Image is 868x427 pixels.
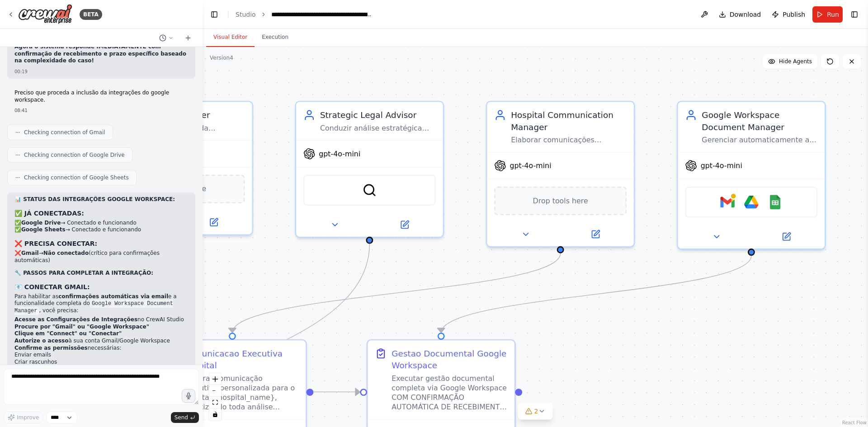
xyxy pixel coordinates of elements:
[14,293,188,315] p: Para habilitar as e a funcionalidade completa do , você precisa:
[209,373,221,420] div: React Flow controls
[392,374,507,412] div: Executar gestão documental completa via Google Workspace COM CONFIRMAÇÃO AUTOMÁTICA DE RECEBIMENT...
[313,386,360,398] g: Edge from 4e0d28cf-f26e-4acc-ba3a-f5e9d3f36067 to 4d864d7e-1777-4966-a390-545f0120088b
[371,218,438,232] button: Open in side panel
[744,195,759,209] img: Google Drive
[812,6,843,23] button: Run
[320,123,436,133] div: Conduzir análise estratégica aprofundada para casos complexos do hospital {hospital_name}, integr...
[518,403,553,420] button: 2
[236,10,373,19] nav: breadcrumb
[779,58,812,65] span: Hide Agents
[182,389,195,403] button: Click to speak your automation idea
[511,135,627,145] div: Elaborar comunicações executivas personalizadas para o hospital {hospital_name}, adaptando lingua...
[226,253,566,333] g: Edge from 308e8e43-ef28-4f1a-8e9c-ff4f3514fc83 to 4e0d28cf-f26e-4acc-ba3a-f5e9d3f36067
[21,220,61,226] strong: Google Drive
[14,345,188,373] li: necessárias:
[175,414,188,421] span: Send
[768,6,809,23] button: Publish
[24,129,105,136] span: Checking connection of Gmail
[24,151,125,159] span: Checking connection of Google Drive
[210,54,233,61] div: Version 4
[4,412,43,423] button: Improve
[14,196,175,202] strong: 📊 STATUS DAS INTEGRAÇÕES GOOGLE WORKSPACE:
[677,101,826,250] div: Google Workspace Document ManagerGerenciar automaticamente a documentação jurídica do hospital {h...
[14,240,97,247] strong: ❌ PRECISA CONECTAR:
[702,109,817,133] div: Google Workspace Document Manager
[848,8,861,21] button: Show right sidebar
[58,293,168,300] strong: confirmações automáticas via email
[43,250,89,256] strong: Não conectado
[14,330,122,337] strong: Clique em "Connect" ou "Conectar"
[171,412,199,423] button: Send
[561,227,629,242] button: Open in side panel
[209,408,221,420] button: toggle interactivity
[14,338,68,344] strong: Autorize o acesso
[435,256,758,333] g: Edge from a217912a-b9d0-4646-9958-000a36e77d1f to 4d864d7e-1777-4966-a390-545f0120088b
[24,174,129,181] span: Checking connection of Google Sheets
[14,43,186,64] strong: Agora o sistema responde IMEDIATAMENTE com confirmação de recebimento e prazo específico baseado ...
[827,10,839,19] span: Run
[320,109,436,121] div: Strategic Legal Advisor
[768,195,783,209] img: Google Sheets
[14,89,188,103] p: Preciso que proceda a inclusão da integrações do google workspace.
[209,397,221,408] button: fit view
[183,347,298,371] div: Comunicacao Executiva Hospital
[14,316,137,323] strong: Acesse as Configurações de Integrações
[534,407,538,416] span: 2
[14,338,188,345] li: à sua conta Gmail/Google Workspace
[14,359,188,366] li: Criar rascunhos
[14,345,88,351] strong: Confirme as permissões
[14,68,188,75] div: 00:19
[208,8,221,21] button: Hide left sidebar
[511,109,627,133] div: Hospital Communication Manager
[151,183,206,195] span: Drop tools here
[319,149,360,159] span: gpt-4o-mini
[14,352,188,359] li: Enviar emails
[18,4,72,24] img: Logo
[14,250,188,264] li: ❌ → (crítico para confirmações automáticas)
[14,210,84,217] strong: ✅ JÁ CONECTADAS:
[730,10,761,19] span: Download
[181,33,195,43] button: Start a new chat
[255,28,296,47] button: Execution
[14,283,90,291] strong: 📧 CONECTAR GMAIL:
[701,161,742,170] span: gpt-4o-mini
[720,195,735,209] img: Gmail
[236,11,256,18] a: Studio
[753,230,820,244] button: Open in side panel
[363,183,377,197] img: SerperDevTool
[80,9,102,20] div: BETA
[14,324,149,330] strong: Procure por "Gmail" ou "Google Workspace"
[206,28,255,47] button: Visual Editor
[486,101,635,248] div: Hospital Communication ManagerElaborar comunicações executivas personalizadas para o hospital {ho...
[14,107,188,114] div: 08:41
[14,226,188,234] li: ✅ → Conectado e funcionando
[392,347,507,371] div: Gestao Documental Google Workspace
[209,373,221,385] button: zoom in
[509,161,551,170] span: gpt-4o-mini
[104,101,253,235] div: Department RouterClassificar a demanda {issue_description} do {department} do hospital {hospital_...
[783,10,805,19] span: Publish
[14,220,188,227] li: ✅ → Conectado e funcionando
[209,385,221,397] button: zoom out
[715,6,765,23] button: Download
[533,195,588,206] span: Drop tools here
[21,226,66,233] strong: Google Sheets
[180,215,247,230] button: Open in side panel
[295,101,444,238] div: Strategic Legal AdvisorConduzir análise estratégica aprofundada para casos complexos do hospital ...
[14,316,188,324] li: no CrewAI Studio
[14,270,153,276] strong: 🔧 PASSOS PARA COMPLETAR A INTEGRAÇÃO:
[763,54,817,69] button: Hide Agents
[702,135,817,145] div: Gerenciar automaticamente a documentação jurídica do hospital {hospital_name} via Google Workspac...
[21,250,39,256] strong: Gmail
[156,33,177,43] button: Switch to previous chat
[183,374,298,412] div: Elaborar comunicação executiva personalizada para o hospital {hospital_name}, sintetizando toda a...
[842,420,867,425] a: React Flow attribution
[14,300,173,315] code: Google Workspace Document Manager
[17,414,39,421] span: Improve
